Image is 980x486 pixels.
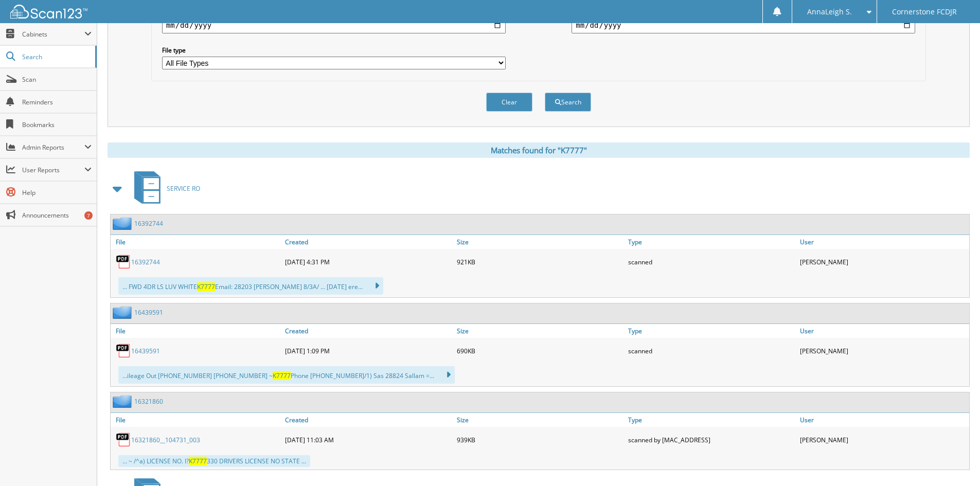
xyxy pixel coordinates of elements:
[22,120,92,129] span: Bookmarks
[197,282,215,291] span: K7777
[189,457,207,465] span: K7777
[116,343,131,358] img: PDF.png
[22,143,84,152] span: Admin Reports
[282,429,454,450] div: [DATE] 11:03 AM
[111,413,282,427] a: File
[797,340,969,361] div: [PERSON_NAME]
[626,413,797,427] a: Type
[113,217,134,230] img: folder2.png
[486,93,532,112] button: Clear
[116,254,131,269] img: PDF.png
[797,413,969,427] a: User
[111,235,282,249] a: File
[454,340,626,361] div: 690KB
[116,432,131,447] img: PDF.png
[10,5,87,19] img: scan123-logo-white.svg
[797,251,969,272] div: [PERSON_NAME]
[134,308,163,317] a: 16439591
[454,429,626,450] div: 939KB
[892,9,957,15] span: Cornerstone FCDJR
[22,75,92,84] span: Scan
[118,366,455,384] div: ...ileage Out [PHONE_NUMBER] [PHONE_NUMBER] ~ Phone [PHONE_NUMBER]/1) Sas 28824 Sallam =...
[454,324,626,338] a: Size
[134,397,163,406] a: 16321860
[131,347,160,355] a: 16439591
[282,251,454,272] div: [DATE] 4:31 PM
[131,436,200,444] a: 16321860__104731_003
[282,413,454,427] a: Created
[84,211,93,220] div: 7
[118,455,310,467] div: ... ~ /^a) LICENSE NO. I? 330 DRIVERS LICENSE NO STATE ...
[22,188,92,197] span: Help
[128,168,200,209] a: SERVICE RO
[626,340,797,361] div: scanned
[113,306,134,319] img: folder2.png
[626,235,797,249] a: Type
[282,235,454,249] a: Created
[134,219,163,228] a: 16392744
[113,395,134,408] img: folder2.png
[273,371,291,380] span: K7777
[282,340,454,361] div: [DATE] 1:09 PM
[131,258,160,266] a: 16392744
[162,17,506,33] input: start
[626,429,797,450] div: scanned by [MAC_ADDRESS]
[22,166,84,174] span: User Reports
[797,429,969,450] div: [PERSON_NAME]
[162,46,506,55] label: File type
[797,324,969,338] a: User
[22,211,92,220] span: Announcements
[22,52,90,61] span: Search
[797,235,969,249] a: User
[454,413,626,427] a: Size
[807,9,852,15] span: AnnaLeigh S.
[22,30,84,39] span: Cabinets
[118,277,383,295] div: ... FWD 4DR LS LUV WHITE Email: 28203 [PERSON_NAME] 8/3A/ ... [DATE] ere...
[111,324,282,338] a: File
[108,142,970,158] div: Matches found for "K7777"
[626,251,797,272] div: scanned
[454,251,626,272] div: 921KB
[454,235,626,249] a: Size
[929,437,980,486] iframe: Chat Widget
[545,93,591,112] button: Search
[572,17,915,33] input: end
[282,324,454,338] a: Created
[22,98,92,106] span: Reminders
[626,324,797,338] a: Type
[167,184,200,193] span: SERVICE RO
